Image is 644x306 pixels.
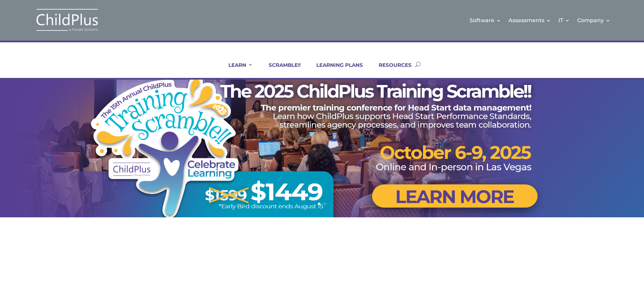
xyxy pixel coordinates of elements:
a: RESOURCES [370,62,412,78]
a: Company [577,7,610,34]
a: Software [470,7,501,34]
a: 2 [324,203,326,205]
a: LEARN [220,62,253,78]
a: SCRAMBLE!! [260,62,301,78]
a: 1 [318,203,320,205]
a: Assessments [508,7,551,34]
a: LEARNING PLANS [308,62,363,78]
a: IT [558,7,570,34]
